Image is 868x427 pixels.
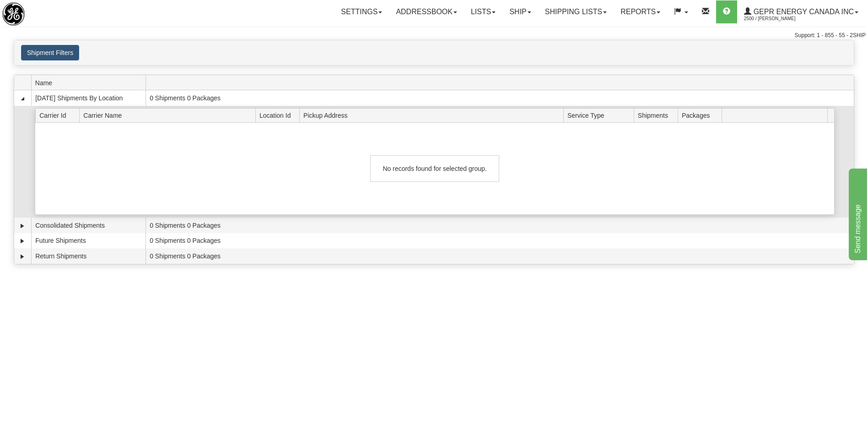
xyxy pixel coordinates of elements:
[7,5,85,16] div: Send message
[35,76,146,90] span: Name
[2,32,866,39] div: Support: 1 - 855 - 55 - 2SHIP
[464,0,502,23] a: Lists
[18,94,27,103] a: Collapse
[744,14,813,23] span: 2500 / [PERSON_NAME]
[31,233,146,249] td: Future Shipments
[146,218,854,233] td: 0 Shipments 0 Packages
[737,0,865,23] a: GEPR Energy Canada Inc 2500 / [PERSON_NAME]
[18,236,27,246] a: Expand
[146,233,854,249] td: 0 Shipments 0 Packages
[18,252,27,261] a: Expand
[303,108,563,122] span: Pickup Address
[21,45,79,60] button: Shipment Filters
[31,218,146,233] td: Consolidated Shipments
[502,0,538,23] a: Ship
[614,0,667,23] a: Reports
[334,0,389,23] a: Settings
[847,167,867,260] iframe: chat widget
[146,90,854,106] td: 0 Shipments 0 Packages
[538,0,614,23] a: Shipping lists
[389,0,464,23] a: Addressbook
[567,108,634,122] span: Service Type
[39,108,80,122] span: Carrier Id
[682,108,722,122] span: Packages
[83,108,255,122] span: Carrier Name
[146,248,854,264] td: 0 Shipments 0 Packages
[31,90,146,106] td: [DATE] Shipments By Location
[751,8,854,16] span: GEPR Energy Canada Inc
[18,221,27,230] a: Expand
[370,155,499,182] div: No records found for selected group.
[31,248,146,264] td: Return Shipments
[638,108,678,122] span: Shipments
[2,2,25,26] img: logo2500.jpg
[259,108,300,122] span: Location Id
